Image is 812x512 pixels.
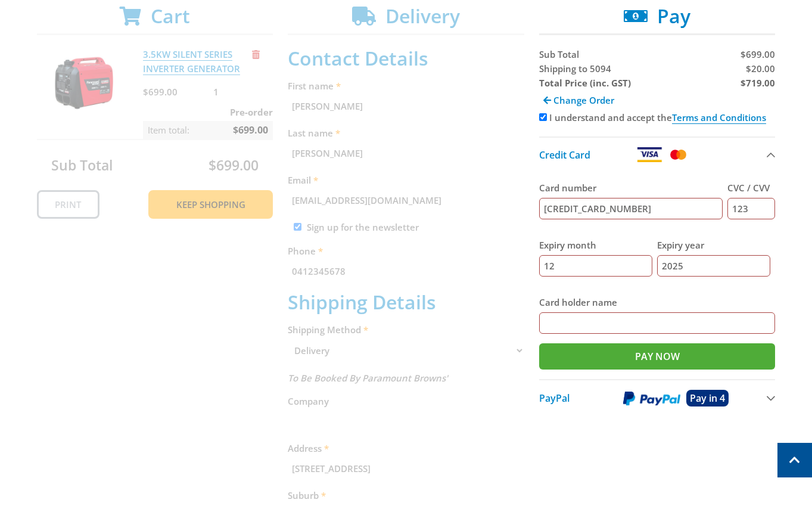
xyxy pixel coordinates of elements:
[539,343,776,370] input: Pay Now
[539,63,611,75] span: Shipping to 5094
[657,3,690,29] span: Pay
[539,113,547,121] input: Please accept the terms and conditions.
[741,77,775,89] strong: $719.00
[539,255,652,277] input: MM
[539,90,618,110] a: Change Order
[539,148,590,162] span: Credit Card
[668,147,689,162] img: Mastercard
[746,63,775,75] span: $20.00
[549,111,766,124] label: I understand and accept the
[553,94,614,106] span: Change Order
[539,48,579,60] span: Sub Total
[690,392,725,405] span: Pay in 4
[539,379,776,416] button: PayPal Pay in 4
[657,238,770,252] label: Expiry year
[539,77,631,89] strong: Total Price (inc. GST)
[539,295,776,309] label: Card holder name
[741,48,775,60] span: $699.00
[539,238,652,252] label: Expiry month
[657,255,770,277] input: YY
[539,181,723,195] label: Card number
[727,181,775,195] label: CVC / CVV
[672,111,766,124] a: Terms and Conditions
[539,136,776,172] button: Credit Card
[636,147,662,162] img: Visa
[539,392,570,405] span: PayPal
[623,391,680,406] img: PayPal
